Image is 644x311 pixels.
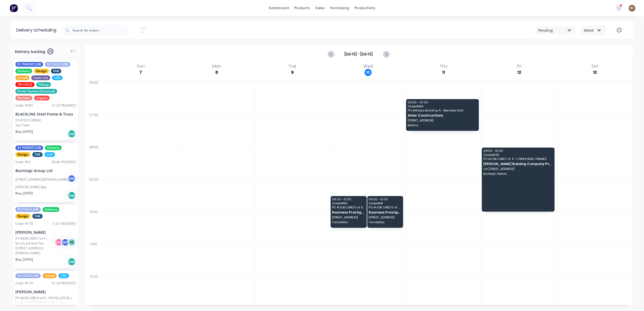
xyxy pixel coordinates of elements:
div: 10 [365,69,372,76]
div: purchasing [327,4,352,12]
div: Delivery scheduling [11,22,62,39]
div: [PERSON_NAME] Bay [15,185,76,190]
span: 02 CHILD JOB [45,62,70,67]
div: 9 [289,69,296,76]
span: LGS [52,75,63,80]
span: Delivery [43,207,59,212]
div: Wed [362,64,375,69]
div: 11:07 AM [DATE] [52,221,76,226]
span: Alder Constructions [408,114,477,117]
span: [STREET_ADDRESS] [408,119,477,122]
div: Tue [287,64,298,69]
div: Sun [135,64,146,69]
div: Sat [590,64,600,69]
div: D N [55,238,63,246]
div: 06:00 [85,79,103,112]
span: Delivery [15,69,32,74]
span: Design [15,152,30,157]
span: Design [34,69,49,74]
span: Order # 140 [483,153,552,156]
span: 02 CHILD JOB [15,273,41,278]
div: PO #TEST ORDER [15,118,41,123]
div: Mon [210,64,223,69]
div: + 1 [68,238,76,246]
span: Burleigh Heads [483,172,552,175]
div: 08:00 [85,144,103,176]
span: 08:00 - 10:00 [483,149,552,152]
span: PO # JOB CARD 5 of 6 - UPPER STRUCTURAL STEEL [332,206,365,209]
span: Urgent [34,96,50,100]
div: 11 [440,69,447,76]
span: FAB [32,152,43,157]
div: 13 [591,69,598,76]
div: Fri [515,64,523,69]
span: PO # JOB CARD 1 of 4 - LOWER WALL FRAMES [483,157,552,160]
div: 01:54 PM [DATE] [52,281,76,286]
div: Order # 183 [15,103,33,108]
div: sales [313,4,327,12]
span: Req. [DATE] [15,257,33,262]
input: Search for orders [72,25,129,36]
span: Install [43,273,57,278]
div: Del [68,258,76,266]
div: M E [68,174,76,183]
span: BC [630,6,634,11]
span: LGS [58,273,69,278]
span: Install [15,75,29,80]
span: Req. [DATE] [15,129,33,134]
span: Yarrabilba [332,221,365,224]
div: Bunnings Group Ltd [15,168,76,173]
span: [STREET_ADDRESS] [332,216,365,219]
span: PO # JOB CARD 6 of 6 - ROOF TRUSSES [369,206,401,209]
div: [STREET_ADDRESS][PERSON_NAME] [15,177,68,182]
div: [PERSON_NAME] [15,251,76,256]
span: Raymess Prestige Builders Pty Ltd [332,211,365,214]
div: 12 [516,69,523,76]
span: Order # 150 [332,202,365,205]
span: FAB [51,69,61,74]
div: Week [584,27,600,33]
span: Order # 184 [408,105,477,108]
span: 09:30 - 10:30 [332,198,365,201]
span: 09:30 - 10:30 [369,198,401,201]
div: BLACKLINE Steel Frame & Truss [15,111,76,117]
span: FAB [32,214,43,219]
div: Thu [438,64,449,69]
div: Test Town [15,123,76,128]
span: [STREET_ADDRESS] [369,216,401,219]
div: PO #JOB CARD 5 of 5 - Structural Steel No.[STREET_ADDRESS] [15,236,56,251]
span: Purlin System (External) [15,89,57,94]
div: Del [68,191,76,200]
span: Order # 151 [369,202,401,205]
div: M P [61,238,69,246]
span: 02 CHILD JOB [15,207,41,212]
span: Pickup [36,82,51,87]
div: Order # 179 [15,221,33,226]
div: 09:46 PM [DATE] [52,160,76,165]
div: Pending [538,27,567,33]
div: Del [68,130,76,138]
div: Order # 174 [15,281,33,286]
div: PO #JOB CARD 6 of 6 - INSTALLATION | Lot 3, #[GEOGRAPHIC_DATA] [15,296,76,305]
div: 7 [137,69,144,76]
div: 11:00 [85,241,103,273]
span: Design [15,214,30,219]
span: LGS [44,152,55,157]
div: 01:23 PM [DATE] [52,103,76,108]
a: dashboard [266,4,292,12]
button: Pending [535,26,576,34]
div: productivity [352,4,378,12]
span: Remake [15,96,32,100]
span: PO # Alders Building A - Blended Roof [408,109,477,112]
span: Ballina [408,124,477,127]
span: Delivery backlog [15,49,45,54]
img: Factory [10,4,18,12]
span: [PERSON_NAME] Building Company Pty Ltd [483,162,552,166]
span: ON HOLD [15,82,34,87]
span: Delivery [45,145,62,150]
span: Yarrabilba [369,221,401,224]
div: 09:00 [85,176,103,209]
span: 01 PARENT JOB [15,145,43,150]
span: Raymess Prestige Builders Pty Ltd [369,211,401,214]
div: 10:00 [85,209,103,241]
